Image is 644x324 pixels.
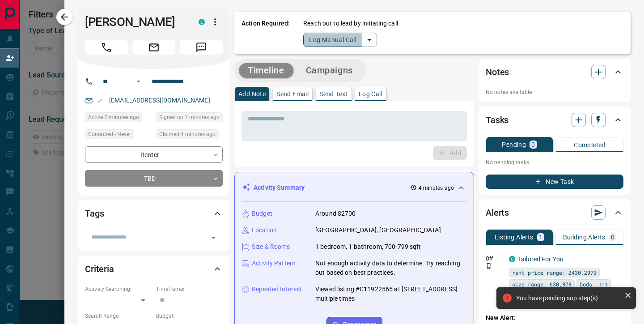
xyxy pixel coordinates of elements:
[486,263,492,269] svg: Push Notification Only
[516,294,621,302] div: You have pending sop step(s)
[109,97,210,104] a: [EMAIL_ADDRESS][DOMAIN_NAME]
[88,130,131,139] span: Contacted - Never
[199,19,205,25] div: condos.ca
[486,156,623,169] p: No pending tasks
[238,91,266,97] p: Add Note
[252,226,277,235] p: Location
[419,184,454,192] p: 4 minutes ago
[85,40,128,55] span: Call
[574,142,606,148] p: Completed
[85,262,114,276] h2: Criteria
[252,285,302,294] p: Repeated Interest
[303,19,398,28] p: Reach out to lead by initiating call
[315,285,466,303] p: Viewed listing #C11922565 at [STREET_ADDRESS] multiple times
[486,113,508,127] h2: Tasks
[359,91,382,97] p: Log Call
[85,15,185,29] h1: [PERSON_NAME]
[495,234,534,240] p: Listing Alerts
[509,256,515,262] div: condos.ca
[85,312,152,320] p: Search Range:
[315,242,421,252] p: 1 bedroom, 1 bathroom, 700-799 sqft
[156,112,223,125] div: Tue Oct 14 2025
[254,183,305,192] p: Activity Summary
[486,205,509,220] h2: Alerts
[486,109,623,131] div: Tasks
[512,280,572,289] span: size range: 630,878
[303,33,377,47] div: split button
[563,234,606,240] p: Building Alerts
[85,285,152,293] p: Actively Searching:
[85,112,152,125] div: Tue Oct 14 2025
[486,255,504,263] p: Off
[88,113,139,122] span: Active 7 minutes ago
[518,256,563,263] a: Tailored For You
[156,312,223,320] p: Budget:
[315,226,441,235] p: [GEOGRAPHIC_DATA], [GEOGRAPHIC_DATA]
[486,313,623,323] p: New Alert:
[159,130,216,139] span: Claimed 4 minutes ago
[486,202,623,223] div: Alerts
[252,259,296,268] p: Activity Pattern
[85,203,223,224] div: Tags
[486,175,623,189] button: New Task
[512,268,597,277] span: rent price range: 2430,2970
[502,141,526,148] p: Pending
[531,141,535,148] p: 0
[180,40,223,55] span: Message
[97,98,103,104] svg: Email Valid
[252,209,272,218] p: Budget
[132,40,175,55] span: Email
[252,242,290,252] p: Size & Rooms
[297,63,362,78] button: Campaigns
[85,206,104,221] h2: Tags
[580,280,608,289] span: beds: 1-1
[242,179,466,196] div: Activity Summary4 minutes ago
[207,231,220,244] button: Open
[85,170,223,187] div: TBD
[486,88,623,96] p: No notes available
[611,234,614,240] p: 0
[241,19,290,47] p: Action Required:
[303,33,362,47] button: Log Manual Call
[159,113,220,122] span: Signed up 7 minutes ago
[276,91,309,97] p: Send Email
[319,91,348,97] p: Send Text
[315,209,356,218] p: Around $2700
[85,258,223,280] div: Criteria
[85,146,223,163] div: Renter
[239,63,293,78] button: Timeline
[539,234,542,240] p: 1
[315,259,466,277] p: Not enough activity data to determine. Try reaching out based on best practices.
[133,76,144,87] button: Open
[156,129,223,142] div: Tue Oct 14 2025
[486,61,623,83] div: Notes
[156,285,223,293] p: Timeframe:
[486,65,509,79] h2: Notes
